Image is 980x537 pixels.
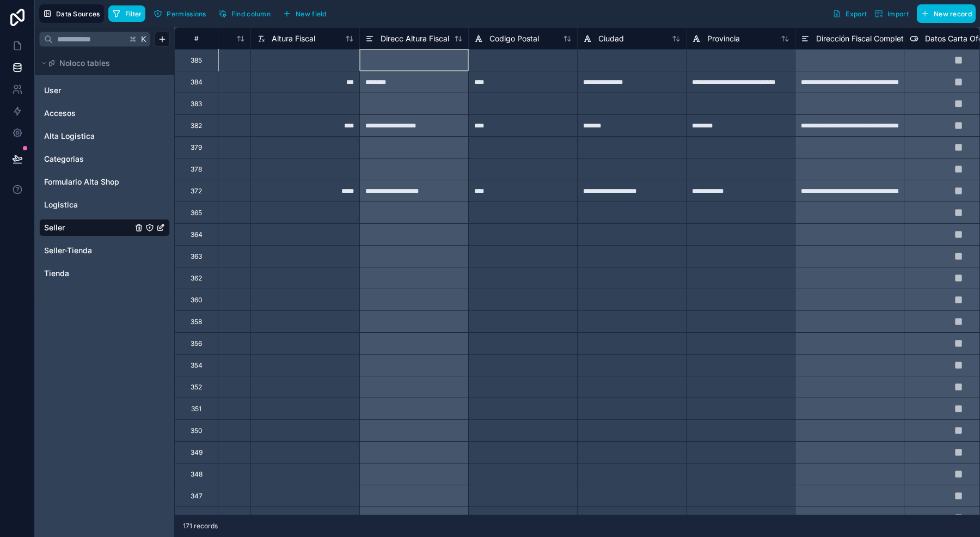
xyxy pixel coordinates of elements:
div: User [39,82,170,99]
a: Accesos [44,108,132,119]
span: Permissions [167,10,206,18]
a: Categorias [44,154,132,164]
a: Formulario Alta Shop [44,176,132,187]
a: Logistica [44,199,132,210]
span: New record [934,10,972,18]
div: 348 [191,470,203,479]
div: 345 [191,514,203,522]
span: Noloco tables [59,58,110,69]
div: 372 [191,187,202,196]
div: 350 [191,426,203,435]
span: Formulario Alta Shop [44,176,119,187]
div: 349 [191,448,203,457]
div: 352 [191,383,202,392]
button: Find column [215,5,274,22]
span: Altura Fiscal [272,33,315,44]
span: Direcc Altura Fiscal [381,33,449,44]
span: Import [887,10,909,18]
span: Tienda [44,268,69,279]
a: Alta Logistica [44,131,132,142]
span: Dirección Fiscal Completa [816,33,908,44]
a: Seller-Tienda [44,245,132,256]
div: Seller [39,219,170,236]
span: Ciudad [598,33,624,44]
button: Permissions [150,5,210,22]
div: 383 [191,100,202,108]
div: Alta Logistica [39,127,170,145]
button: Data Sources [39,4,104,23]
div: Categorias [39,150,170,168]
div: 385 [191,56,202,65]
div: Seller-Tienda [39,242,170,259]
button: New record [917,4,976,23]
div: Formulario Alta Shop [39,173,170,191]
a: Seller [44,222,132,233]
button: Filter [108,5,146,22]
span: Seller-Tienda [44,245,92,256]
a: New record [912,4,976,23]
span: Seller [44,222,65,233]
span: 171 records [183,522,218,530]
div: 362 [191,274,202,283]
div: 378 [191,165,202,174]
div: 384 [191,78,203,87]
div: 358 [191,318,202,326]
span: Data Sources [56,10,100,18]
span: New field [296,10,327,18]
div: 356 [191,339,202,348]
span: K [140,35,148,43]
a: Permissions [150,5,214,22]
span: Find column [231,10,271,18]
a: Tienda [44,268,132,279]
span: Categorias [44,154,84,164]
div: 382 [191,121,202,130]
div: 351 [191,405,201,413]
span: Logistica [44,199,78,210]
span: Provincia [707,33,740,44]
div: Accesos [39,105,170,122]
button: Noloco tables [39,56,163,71]
div: Tienda [39,265,170,282]
div: 347 [191,492,203,501]
div: Logistica [39,196,170,213]
div: 365 [191,209,202,217]
button: Export [829,4,871,23]
button: New field [279,5,330,22]
span: Codigo Postal [489,33,539,44]
div: 364 [191,230,203,239]
div: 354 [191,361,203,370]
span: User [44,85,61,96]
span: Alta Logistica [44,131,95,142]
div: 360 [191,296,203,304]
div: 363 [191,252,202,261]
span: Accesos [44,108,76,119]
div: # [183,34,210,42]
span: Filter [125,10,142,18]
a: User [44,85,132,96]
div: 379 [191,143,202,152]
button: Import [871,4,912,23]
span: Export [846,10,867,18]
